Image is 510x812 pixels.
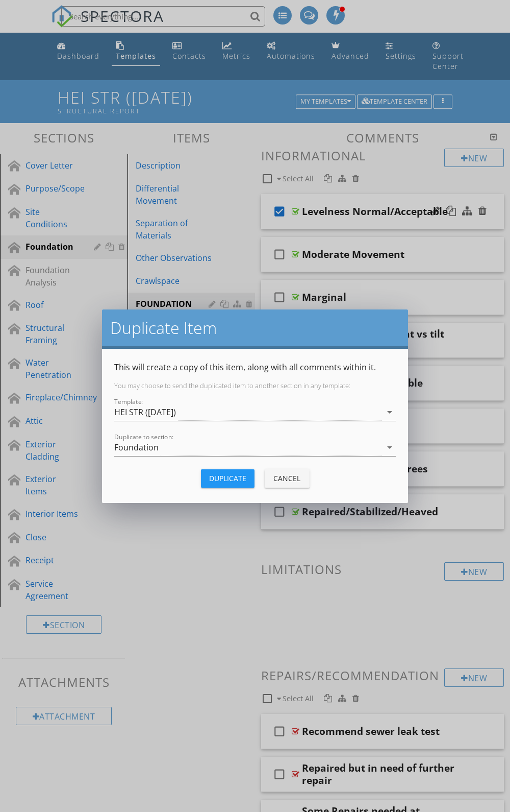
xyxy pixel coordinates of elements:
[273,473,301,484] div: Cancel
[110,318,400,338] h2: Duplicate Item
[384,441,396,453] i: arrow_drop_down
[114,408,176,417] div: HEI STR ([DATE])
[114,443,159,452] div: Foundation
[384,406,396,418] i: arrow_drop_down
[114,381,396,390] p: You may choose to send the duplicated item to another section in any template:
[265,469,310,488] button: Cancel
[114,361,396,373] p: This will create a copy of this item, along with all comments within it.
[201,469,254,488] button: Duplicate
[209,473,246,484] div: Duplicate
